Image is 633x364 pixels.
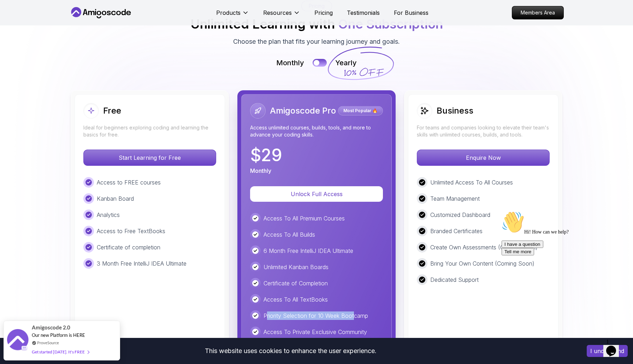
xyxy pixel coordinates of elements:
[430,275,479,284] p: Dedicated Support
[37,340,59,346] a: ProveSource
[264,279,328,287] p: Certificate of Completion
[3,32,45,40] button: I have a question
[83,124,216,138] p: Ideal for beginners exploring coding and learning the basics for free.
[84,150,216,165] p: Start Learning for Free
[97,227,165,235] p: Access to Free TextBooks
[263,8,300,23] button: Resources
[83,150,216,166] button: Start Learning for Free
[5,343,576,359] div: This website uses cookies to enhance the user experience.
[512,6,564,19] a: Members Area
[264,230,315,239] p: Access To All Builds
[3,21,70,26] span: Hi! How can we help?
[430,243,538,251] p: Create Own Assessments (Coming Soon)
[250,124,383,138] p: Access unlimited courses, builds, tools, and more to advance your coding skills.
[264,328,367,336] p: Access To Private Exclusive Community
[417,124,550,138] p: For teams and companies looking to elevate their team's skills with unlimited courses, builds, an...
[339,107,382,114] p: Most Popular 🔥
[394,8,428,17] a: For Business
[250,190,383,198] a: Unlock Full Access
[263,8,292,17] p: Resources
[32,332,85,338] span: Our new Platform is HERE
[97,243,160,251] p: Certificate of completion
[3,40,35,47] button: Tell me more
[264,263,329,271] p: Unlimited Kanban Boards
[32,323,70,332] span: Amigoscode 2.0
[7,329,28,352] img: provesource social proof notification image
[103,105,121,116] h2: Free
[264,311,368,320] p: Priority Selection for 10 Week Bootcamp
[3,3,25,25] img: :wave:
[430,211,490,219] p: Customized Dashboard
[250,166,271,175] p: Monthly
[264,295,328,304] p: Access To All TextBooks
[216,8,249,23] button: Products
[259,190,374,198] p: Unlock Full Access
[347,8,380,17] a: Testimonials
[97,194,134,203] p: Kanban Board
[97,211,120,219] p: Analytics
[270,105,336,116] h2: Amigoscode Pro
[250,147,282,164] p: $ 29
[499,208,626,332] iframe: chat widget
[417,150,550,166] button: Enquire Now
[430,227,483,235] p: Branded Certificates
[512,6,563,19] p: Members Area
[233,37,400,47] p: Choose the plan that fits your learning journey and goals.
[250,186,383,202] button: Unlock Full Access
[97,178,161,187] p: Access to FREE courses
[264,214,345,223] p: Access To All Premium Courses
[437,105,473,116] h2: Business
[83,154,216,161] a: Start Learning for Free
[97,259,187,268] p: 3 Month Free IntelliJ IDEA Ultimate
[216,8,241,17] p: Products
[190,17,443,31] h2: Unlimited Learning with
[430,178,513,187] p: Unlimited Access To All Courses
[587,345,628,357] button: Accept cookies
[603,336,626,357] iframe: chat widget
[430,259,534,268] p: Bring Your Own Content (Coming Soon)
[417,150,549,165] p: Enquire Now
[430,194,480,203] p: Team Management
[3,3,130,47] div: 👋Hi! How can we help?I have a questionTell me more
[276,58,304,68] p: Monthly
[314,8,333,17] a: Pricing
[417,154,550,161] a: Enquire Now
[264,247,353,255] p: 6 Month Free IntelliJ IDEA Ultimate
[32,348,89,356] div: Get started [DATE]. It's FREE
